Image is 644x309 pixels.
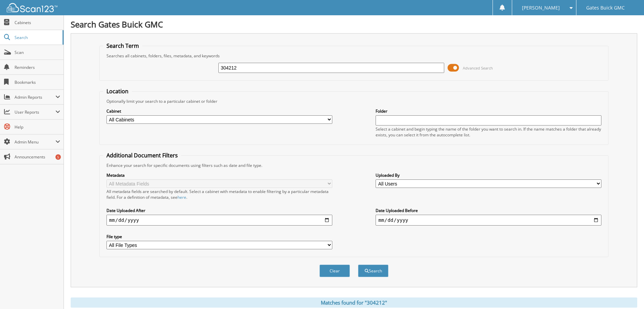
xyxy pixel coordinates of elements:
[376,108,601,114] label: Folder
[106,172,332,178] label: Metadata
[55,154,61,160] div: 5
[376,215,601,226] input: end
[103,162,605,168] div: Enhance your search for specific documents using filters such as date and file type.
[103,53,605,59] div: Searches all cabinets, folders, files, metadata, and keywords
[103,42,142,50] legend: Search Term
[463,65,493,71] span: Advanced Search
[106,189,332,200] div: All metadata fields are searched by default. Select a cabinet with metadata to enable filtering b...
[106,108,332,114] label: Cabinet
[15,79,60,85] span: Bookmarks
[7,3,57,12] img: scan123-logo-white.svg
[15,139,55,145] span: Admin Menu
[376,208,601,213] label: Date Uploaded Before
[376,172,601,178] label: Uploaded By
[71,19,637,30] h1: Search Gates Buick GMC
[15,50,60,55] span: Scan
[376,126,601,138] div: Select a cabinet and begin typing the name of the folder you want to search in. If the name match...
[15,35,59,40] span: Search
[177,194,186,200] a: here
[522,6,560,10] span: [PERSON_NAME]
[586,6,625,10] span: Gates Buick GMC
[358,265,388,277] button: Search
[15,154,60,160] span: Announcements
[103,88,132,95] legend: Location
[15,109,55,115] span: User Reports
[71,297,637,308] div: Matches found for "304212"
[103,98,605,104] div: Optionally limit your search to a particular cabinet or folder
[15,20,60,25] span: Cabinets
[15,94,55,100] span: Admin Reports
[319,265,350,277] button: Clear
[106,215,332,226] input: start
[15,64,60,70] span: Reminders
[103,152,181,159] legend: Additional Document Filters
[15,124,60,130] span: Help
[106,208,332,213] label: Date Uploaded After
[106,234,332,239] label: File type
